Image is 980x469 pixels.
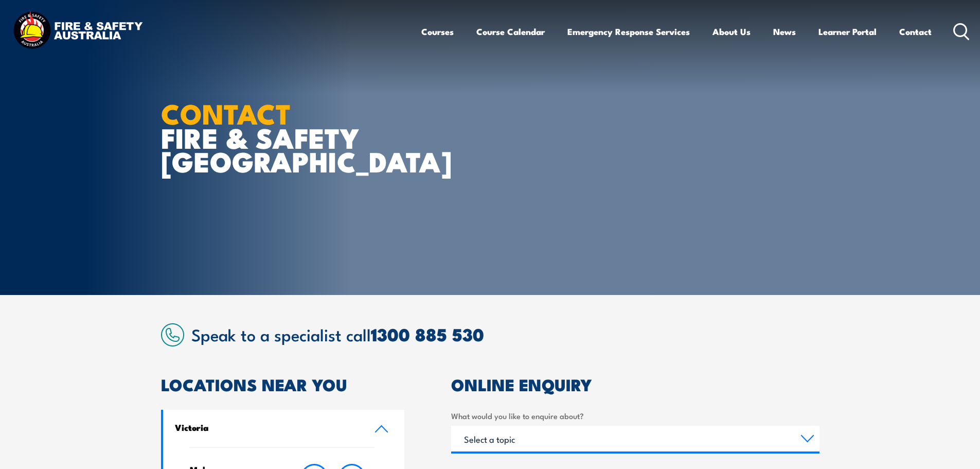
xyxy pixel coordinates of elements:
h2: ONLINE ENQUIRY [451,377,819,391]
a: Emergency Response Services [567,18,690,45]
a: Victoria [163,410,405,447]
h1: FIRE & SAFETY [GEOGRAPHIC_DATA] [161,101,415,173]
h2: Speak to a specialist call [191,325,819,343]
a: Course Calendar [476,18,545,45]
a: Learner Portal [818,18,877,45]
h4: Victoria [175,422,359,433]
a: About Us [712,18,751,45]
a: Courses [421,18,454,45]
label: What would you like to enquire about? [451,410,819,422]
a: Contact [899,18,932,45]
h2: LOCATIONS NEAR YOU [161,377,405,391]
a: News [773,18,796,45]
strong: CONTACT [161,91,291,134]
a: 1300 885 530 [371,320,484,348]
